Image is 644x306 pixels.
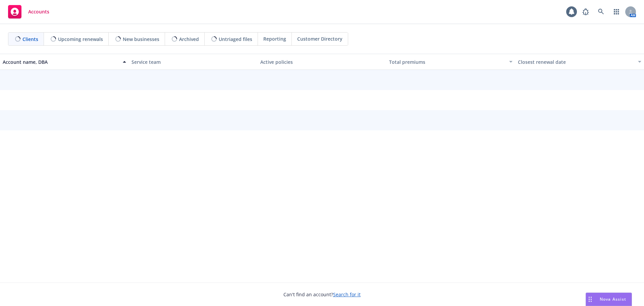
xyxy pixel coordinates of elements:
button: Total premiums [386,54,515,70]
span: Customer Directory [297,35,342,42]
div: Drag to move [586,293,594,306]
div: Closest renewal date [518,58,634,65]
span: Accounts [28,9,49,14]
a: Search [594,5,608,18]
span: Can't find an account? [283,291,361,298]
a: Accounts [5,2,52,21]
div: Service team [131,58,255,65]
span: Reporting [263,35,286,42]
a: Search for it [333,291,361,298]
div: Total premiums [389,58,505,65]
a: Report a Bug [579,5,592,18]
span: Archived [179,36,199,43]
button: Nova Assist [586,293,632,306]
button: Service team [129,54,258,70]
span: Untriaged files [219,36,252,43]
button: Active policies [258,54,386,70]
div: Account name, DBA [3,58,119,65]
div: Active policies [260,58,384,65]
a: Switch app [610,5,623,18]
button: Closest renewal date [515,54,644,70]
span: Upcoming renewals [58,36,103,43]
span: Nova Assist [600,296,626,302]
span: Clients [22,36,38,43]
span: New businesses [123,36,159,43]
